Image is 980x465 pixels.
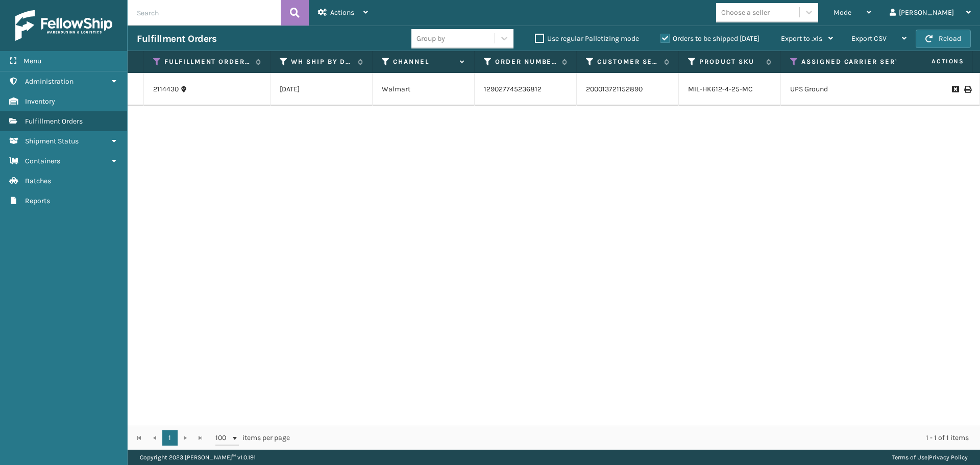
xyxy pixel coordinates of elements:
[140,450,256,465] p: Copyright 2023 [PERSON_NAME]™ v 1.0.191
[330,8,354,17] span: Actions
[416,33,445,44] div: Group by
[25,77,73,86] span: Administration
[137,33,216,45] h3: Fulfillment Orders
[153,84,179,94] a: 2114430
[781,73,958,106] td: UPS Ground
[892,454,927,461] a: Terms of Use
[25,197,50,205] span: Reports
[535,34,639,43] label: Use regular Palletizing mode
[393,57,455,66] label: Channel
[699,57,761,66] label: Product SKU
[964,86,970,93] i: Print Label
[688,85,753,93] a: MIL-HK612-4-25-MC
[25,97,55,106] span: Inventory
[164,57,251,66] label: Fulfillment Order Id
[25,137,79,145] span: Shipment Status
[834,8,851,17] span: Mode
[25,117,83,126] span: Fulfillment Orders
[475,73,577,106] td: 129027745236812
[892,450,968,465] div: |
[660,34,759,43] label: Orders to be shipped [DATE]
[577,73,679,106] td: 200013721152890
[291,57,353,66] label: WH Ship By Date
[25,157,60,165] span: Containers
[952,86,958,93] i: Request to Be Cancelled
[215,433,231,443] span: 100
[929,454,968,461] a: Privacy Policy
[15,10,112,41] img: logo
[271,73,373,106] td: [DATE]
[25,177,51,185] span: Batches
[801,57,938,66] label: Assigned Carrier Service
[162,430,178,446] a: 1
[851,34,887,43] span: Export CSV
[23,57,41,65] span: Menu
[781,34,822,43] span: Export to .xls
[304,433,969,443] div: 1 - 1 of 1 items
[495,57,557,66] label: Order Number
[721,7,770,18] div: Choose a seller
[215,430,290,446] span: items per page
[373,73,475,106] td: Walmart
[597,57,659,66] label: Customer Service Order Number
[916,30,971,48] button: Reload
[899,53,970,70] span: Actions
